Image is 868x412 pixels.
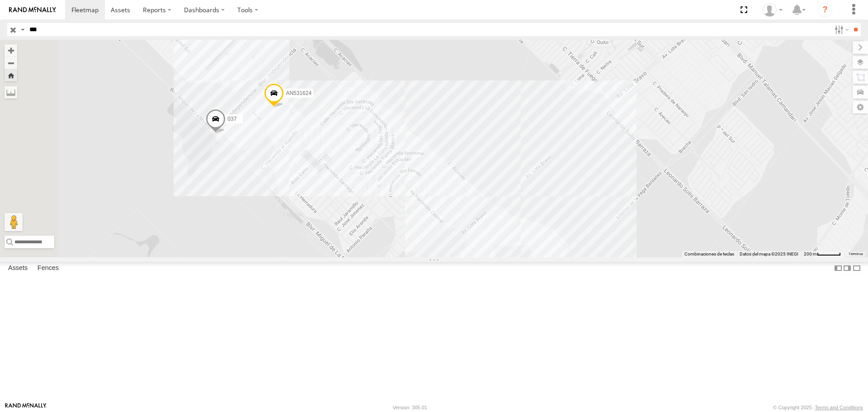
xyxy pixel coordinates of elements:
[853,101,868,114] label: Map Settings
[19,23,26,36] label: Search Query
[759,3,786,17] div: MANUEL HERNANDEZ
[831,23,850,36] label: Search Filter Options
[286,90,311,96] span: AN531624
[684,251,734,257] button: Combinaciones de teclas
[818,3,832,17] i: ?
[9,7,56,13] img: rand-logo.svg
[5,213,23,231] button: Arrastra al hombrecito al mapa para abrir Street View
[227,116,236,123] span: 037
[5,57,17,69] button: Zoom out
[834,262,843,275] label: Dock Summary Table to the Left
[393,405,427,410] div: Version: 305.01
[804,251,817,256] span: 200 m
[849,252,863,256] a: Términos
[33,262,63,275] label: Fences
[773,405,863,410] div: © Copyright 2025 -
[843,262,852,275] label: Dock Summary Table to the Right
[801,251,844,257] button: Escala del mapa: 200 m por 49 píxeles
[852,262,861,275] label: Hide Summary Table
[740,251,798,256] span: Datos del mapa ©2025 INEGI
[4,262,32,275] label: Assets
[5,69,17,81] button: Zoom Home
[815,405,863,410] a: Terms and Conditions
[5,86,17,99] label: Measure
[5,44,17,57] button: Zoom in
[5,403,47,412] a: Visit our Website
